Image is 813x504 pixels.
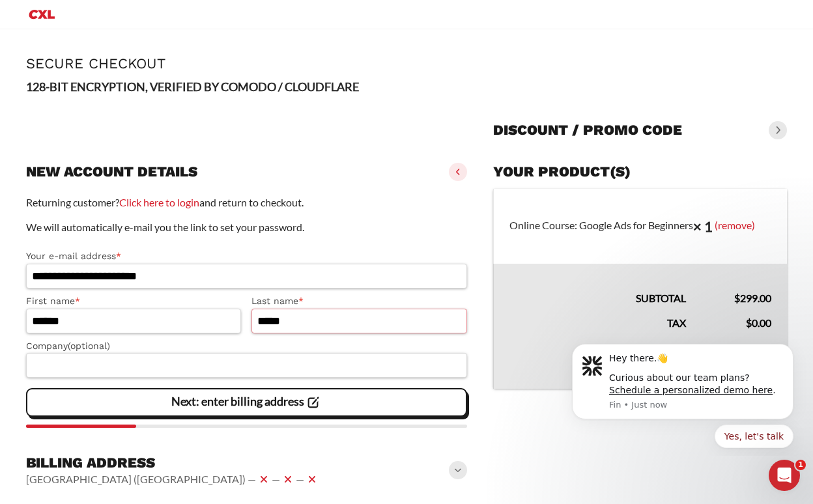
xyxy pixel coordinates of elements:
a: (remove) [715,218,755,231]
span: (optional) [68,341,110,351]
h3: Billing address [26,454,320,472]
h1: Secure Checkout [26,55,787,72]
h3: Discount / promo code [493,121,682,139]
vaadin-horizontal-layout: [GEOGRAPHIC_DATA] ([GEOGRAPHIC_DATA]) — — — [26,471,320,487]
iframe: Intercom notifications message [552,332,813,456]
strong: × 1 [693,217,713,235]
p: We will automatically e-mail you the link to set your password. [26,219,467,236]
h3: New account details [26,163,197,181]
th: Tax [493,307,702,331]
bdi: 0.00 [746,316,771,329]
label: Company [26,339,467,354]
label: First name [26,294,241,309]
p: Returning customer? and return to checkout. [26,194,467,211]
a: Click here to login [119,196,199,208]
label: Your e-mail address [26,249,467,264]
td: Online Course: Google Ads for Beginners [493,189,787,264]
span: 1 [795,460,806,470]
vaadin-button: Next: enter billing address [26,388,467,417]
strong: 128-BIT ENCRYPTION, VERIFIED BY COMODO / CLOUDFLARE [26,79,359,94]
iframe: Intercom live chat [769,460,800,491]
span: $ [746,316,752,329]
span: $ [734,292,740,304]
bdi: 299.00 [734,292,771,304]
th: Subtotal [493,264,702,307]
label: Last name [251,294,466,309]
th: Total [493,331,702,389]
